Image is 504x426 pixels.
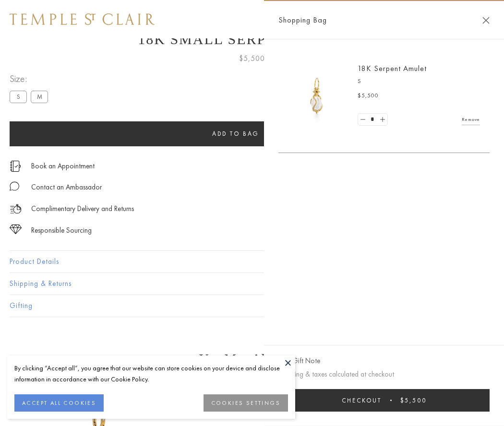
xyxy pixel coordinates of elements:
h3: You May Also Like [24,351,480,367]
img: icon_sourcing.svg [10,225,22,234]
h1: 18K Small Serpent Amulet [10,31,494,47]
p: S [358,77,480,86]
button: Add to bag [10,121,462,146]
button: ACCEPT ALL COOKIES [14,394,104,412]
img: icon_delivery.svg [10,203,22,215]
img: icon_appointment.svg [10,161,21,172]
button: Add Gift Note [278,355,320,367]
span: $5,500 [358,91,379,101]
span: Size: [10,71,52,87]
p: Complimentary Delivery and Returns [31,203,134,215]
label: S [10,91,27,103]
span: Shopping Bag [278,14,327,26]
button: COOKIES SETTINGS [204,394,288,412]
span: Add to bag [212,130,259,138]
div: Responsible Sourcing [31,225,92,237]
span: $5,500 [239,52,265,65]
label: M [31,91,48,103]
a: Set quantity to 0 [358,114,368,126]
a: Set quantity to 2 [377,114,387,126]
img: Temple St. Clair [10,13,155,25]
span: $5,500 [400,396,427,404]
button: Shipping & Returns [10,273,494,295]
button: Product Details [10,251,494,272]
div: By clicking “Accept all”, you agree that our website can store cookies on your device and disclos... [14,363,288,385]
a: Remove [462,114,480,125]
img: P51836-E11SERPPV [288,67,346,125]
img: MessageIcon-01_2.svg [10,181,19,191]
button: Checkout $5,500 [278,389,490,412]
a: Book an Appointment [31,161,95,171]
button: Close Shopping Bag [482,17,490,24]
div: Contact an Ambassador [31,181,102,193]
button: Gifting [10,295,494,317]
span: Checkout [342,396,382,404]
a: 18K Serpent Amulet [358,63,427,73]
p: Shipping & taxes calculated at checkout [278,368,490,380]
